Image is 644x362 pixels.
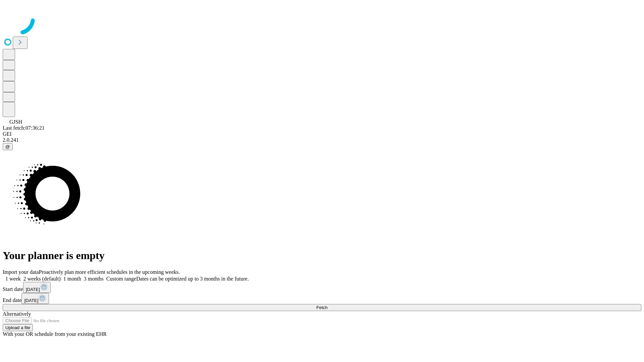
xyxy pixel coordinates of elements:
[3,324,33,331] button: Upload a file
[3,304,641,311] button: Fetch
[3,143,13,150] button: @
[3,331,107,337] span: With your OR schedule from your existing EHR
[106,276,136,282] span: Custom range
[3,249,641,262] h1: Your planner is empty
[24,298,38,303] span: [DATE]
[26,287,40,292] span: [DATE]
[3,125,45,131] span: Last fetch: 07:36:21
[9,119,22,125] span: GJSH
[23,282,51,293] button: [DATE]
[39,269,180,275] span: Proactively plan more efficient schedules in the upcoming weeks.
[3,293,641,304] div: End date
[23,276,61,282] span: 2 weeks (default)
[63,276,81,282] span: 1 month
[136,276,249,282] span: Dates can be optimized up to 3 months in the future.
[3,282,641,293] div: Start date
[21,293,49,304] button: [DATE]
[84,276,104,282] span: 3 months
[3,311,31,317] span: Alternatively
[3,131,641,137] div: GEI
[5,276,21,282] span: 1 week
[3,137,641,143] div: 2.0.241
[316,305,327,310] span: Fetch
[5,144,10,149] span: @
[3,269,39,275] span: Import your data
